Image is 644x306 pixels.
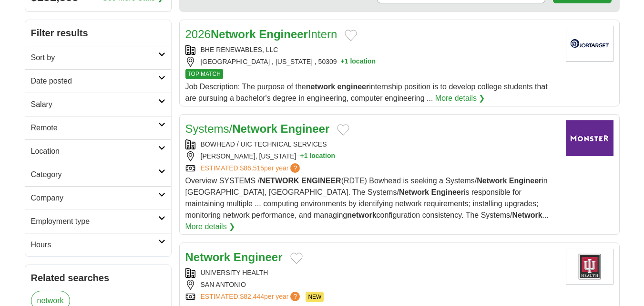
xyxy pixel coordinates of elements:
[345,30,357,41] button: Add to favorite jobs
[301,177,341,185] strong: ENGINEER
[306,83,335,91] strong: network
[31,239,158,251] h2: Hours
[347,211,376,219] strong: network
[431,188,463,196] strong: Engineer
[337,83,369,91] strong: engineer
[201,163,302,173] a: ESTIMATED:$86,515per year?
[31,99,158,110] h2: Salary
[240,164,264,172] span: $86,515
[25,139,171,163] a: Location
[185,83,548,102] span: Job Description: The purpose of the internship position is to develop college students that are p...
[477,177,507,185] strong: Network
[25,233,171,256] a: Hours
[31,169,158,180] h2: Category
[337,124,349,136] button: Add to favorite jobs
[300,151,304,161] span: +
[240,293,264,300] span: $82,444
[232,122,277,135] strong: Network
[290,253,303,264] button: Add to favorite jobs
[341,57,345,67] span: +
[566,249,613,285] img: Indiana University Health logo
[290,292,300,301] span: ?
[512,211,542,219] strong: Network
[306,292,324,302] span: NEW
[234,251,283,264] strong: Engineer
[185,122,330,135] a: Systems/Network Engineer
[185,251,231,264] strong: Network
[31,192,158,204] h2: Company
[25,69,171,93] a: Date posted
[25,210,171,233] a: Employment type
[300,151,335,161] button: +1 location
[290,163,300,173] span: ?
[509,177,542,185] strong: Engineer
[25,20,171,46] h2: Filter results
[31,146,158,157] h2: Location
[185,69,223,79] span: TOP MATCH
[31,216,158,227] h2: Employment type
[341,57,376,67] button: +1 location
[31,271,165,285] h2: Related searches
[25,116,171,139] a: Remote
[185,251,283,264] a: Network Engineer
[435,93,485,104] a: More details ❯
[566,120,613,156] img: Company logo
[31,122,158,134] h2: Remote
[201,292,302,302] a: ESTIMATED:$82,444per year?
[185,151,558,161] div: [PERSON_NAME], [US_STATE]
[31,75,158,87] h2: Date posted
[259,28,308,41] strong: Engineer
[185,28,337,41] a: 2026Network EngineerIntern
[566,26,613,62] img: Company logo
[260,177,299,185] strong: NETWORK
[185,177,549,219] span: Overview SYSTEMS / (RDTE) Bowhead is seeking a Systems/ in [GEOGRAPHIC_DATA], [GEOGRAPHIC_DATA]. ...
[185,57,558,67] div: [GEOGRAPHIC_DATA] , [US_STATE] , 50309
[25,186,171,210] a: Company
[399,188,429,196] strong: Network
[185,221,235,232] a: More details ❯
[25,93,171,116] a: Salary
[31,52,158,63] h2: Sort by
[201,269,268,276] a: UNIVERSITY HEALTH
[185,45,558,55] div: BHE RENEWABLES, LLC
[185,139,558,149] div: BOWHEAD / UIC TECHNICAL SERVICES
[25,163,171,186] a: Category
[185,280,558,290] div: SAN ANTONIO
[25,46,171,69] a: Sort by
[281,122,330,135] strong: Engineer
[211,28,256,41] strong: Network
